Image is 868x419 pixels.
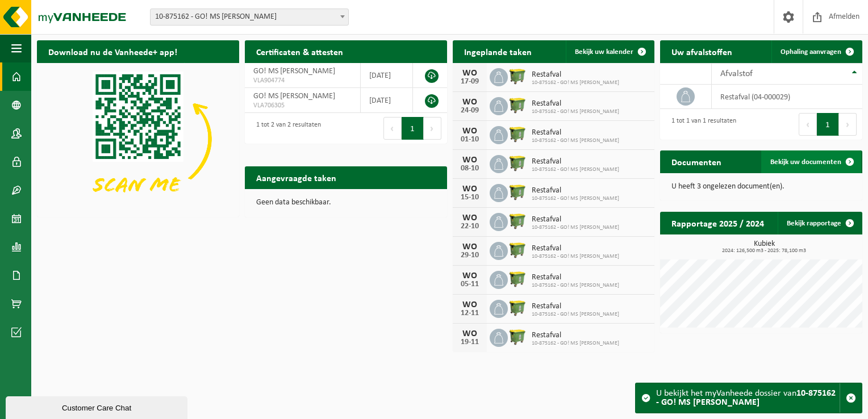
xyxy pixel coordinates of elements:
span: Restafval [532,273,619,282]
span: Restafval [532,157,619,166]
span: 10-875162 - GO! MS [PERSON_NAME] [532,340,619,347]
span: 10-875162 - GO! MS [PERSON_NAME] [532,137,619,144]
td: [DATE] [361,63,414,88]
span: 10-875162 - GO! MS MIRA HAMME - HAMME [151,9,348,25]
span: Afvalstof [720,69,753,78]
span: Restafval [532,331,619,340]
span: 2024: 126,500 m3 - 2025: 78,100 m3 [666,248,862,254]
h2: Download nu de Vanheede+ app! [37,40,189,62]
span: Restafval [532,215,619,224]
button: Previous [799,113,817,136]
div: WO [458,156,481,165]
div: U bekijkt het myVanheede dossier van [656,383,840,413]
div: WO [458,271,481,280]
button: 1 [402,117,424,140]
span: Restafval [532,128,619,137]
a: Ophaling aanvragen [771,40,861,63]
a: Bekijk uw kalender [566,40,653,63]
div: 1 tot 1 van 1 resultaten [666,112,736,137]
div: WO [458,213,481,223]
span: Bekijk uw documenten [770,158,841,166]
span: 10-875162 - GO! MS [PERSON_NAME] [532,282,619,289]
img: WB-1100-HPE-GN-51 [508,327,527,346]
img: WB-1100-HPE-GN-51 [508,66,527,86]
iframe: chat widget [6,394,190,419]
h3: Kubiek [666,240,862,254]
div: 24-09 [458,107,481,115]
button: Previous [383,117,402,140]
span: 10-875162 - GO! MS [PERSON_NAME] [532,195,619,202]
h2: Ingeplande taken [453,40,543,62]
div: WO [458,300,481,309]
span: VLA706305 [253,101,352,110]
span: 10-875162 - GO! MS [PERSON_NAME] [532,253,619,260]
span: Ophaling aanvragen [781,48,841,56]
a: Bekijk uw documenten [761,150,861,173]
img: WB-1100-HPE-GN-51 [508,153,527,173]
h2: Rapportage 2025 / 2024 [660,212,775,234]
div: 29-10 [458,252,481,259]
span: GO! MS [PERSON_NAME] [253,92,335,100]
span: VLA904774 [253,76,352,85]
button: Next [424,117,441,140]
button: 1 [817,113,839,136]
div: 12-11 [458,309,481,317]
img: WB-1100-HPE-GN-51 [508,269,527,288]
span: 10-875162 - GO! MS [PERSON_NAME] [532,79,619,86]
h2: Aangevraagde taken [245,166,348,188]
div: 08-10 [458,165,481,173]
strong: 10-875162 - GO! MS [PERSON_NAME] [656,389,836,407]
span: Bekijk uw kalender [575,48,633,56]
span: GO! MS [PERSON_NAME] [253,67,335,76]
span: 10-875162 - GO! MS [PERSON_NAME] [532,311,619,318]
span: 10-875162 - GO! MS MIRA HAMME - HAMME [150,9,349,26]
div: WO [458,329,481,338]
div: WO [458,185,481,194]
span: Restafval [532,302,619,311]
h2: Certificaten & attesten [245,40,354,62]
div: 05-11 [458,280,481,288]
div: 1 tot 2 van 2 resultaten [251,116,321,141]
img: WB-1100-HPE-GN-51 [508,211,527,231]
h2: Documenten [660,150,733,173]
a: Bekijk rapportage [778,212,861,234]
span: 10-875162 - GO! MS [PERSON_NAME] [532,166,619,173]
div: WO [458,98,481,107]
span: Restafval [532,99,619,108]
div: WO [458,127,481,136]
img: WB-1100-HPE-GN-51 [508,182,527,202]
img: WB-1100-HPE-GN-51 [508,124,527,144]
button: Next [839,113,857,136]
div: 22-10 [458,223,481,231]
p: Geen data beschikbaar. [256,199,436,207]
div: 17-09 [458,78,481,86]
img: WB-1100-HPE-GN-51 [508,298,527,317]
p: U heeft 3 ongelezen document(en). [671,183,851,191]
img: Download de VHEPlus App [37,63,239,215]
div: 19-11 [458,338,481,346]
td: restafval (04-000029) [712,85,862,109]
div: 01-10 [458,136,481,144]
div: WO [458,242,481,252]
span: Restafval [532,70,619,79]
span: Restafval [532,244,619,253]
div: 15-10 [458,194,481,202]
span: Restafval [532,186,619,195]
div: WO [458,69,481,78]
span: 10-875162 - GO! MS [PERSON_NAME] [532,108,619,115]
img: WB-1100-HPE-GN-51 [508,240,527,259]
img: WB-1100-HPE-GN-51 [508,95,527,115]
h2: Uw afvalstoffen [660,40,744,62]
span: 10-875162 - GO! MS [PERSON_NAME] [532,224,619,231]
td: [DATE] [361,88,414,113]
